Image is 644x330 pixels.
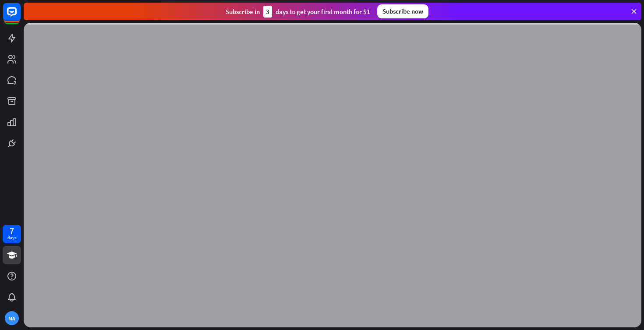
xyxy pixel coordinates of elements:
div: Subscribe in days to get your first month for $1 [226,6,370,18]
a: 7 days [3,225,21,243]
div: MA [5,311,19,325]
div: days [7,235,16,241]
div: Subscribe now [377,4,428,18]
div: 3 [263,6,272,18]
div: 7 [10,227,14,235]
